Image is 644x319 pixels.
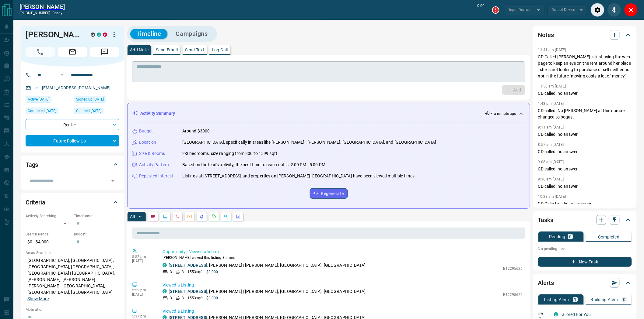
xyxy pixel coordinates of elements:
p: No pending tasks [538,244,632,253]
div: property.ca [103,33,107,37]
p: Activity Pattern [139,162,169,168]
p: Opportunity - Viewed a listing [163,249,523,255]
div: condos.ca [97,33,101,37]
p: Based on the lead's activity, the best time to reach out is: 2:00 PM - 5:00 PM [182,162,325,168]
button: Open [109,177,117,185]
a: [PERSON_NAME] [19,3,65,10]
h2: Tasks [538,215,553,225]
p: 3 [170,295,172,301]
p: CD called, no answer. [538,131,632,138]
svg: Calls [175,214,180,219]
p: 2-3 bedrooms, size ranging from 800 to 1599 sqft [182,150,277,157]
span: Signed up [DATE] [76,96,104,102]
div: Thu Apr 01 2021 [74,108,119,116]
p: 5:37 pm [132,314,153,318]
p: 0 [569,235,572,239]
p: 1553 sqft [187,269,203,275]
p: 1553 sqft [187,295,203,301]
div: Activity Summary< a minute ago [132,108,525,119]
svg: Opportunities [224,214,229,219]
p: Search Range: [26,232,71,237]
p: 10:28 am [DATE] [538,194,566,199]
p: 3 [170,269,172,275]
p: 5:52 pm [132,255,153,259]
span: Call [26,47,55,57]
p: Send Email [156,48,178,52]
p: E12295626 [503,266,523,271]
p: Log Call [212,48,228,52]
p: CD called, no answer. [538,149,632,155]
p: Building Alerts [591,297,620,302]
p: Repeated Interest [139,173,173,179]
p: Timeframe: [74,213,119,219]
p: $3,000 [206,269,218,275]
div: Future Follow Up [26,135,119,146]
p: Off [538,311,550,317]
p: Completed [598,235,620,239]
p: Actively Searching: [26,213,71,219]
p: CD Called [PERSON_NAME] is just using the web page to keep an eye on the rent around her place , ... [538,54,632,79]
h1: [PERSON_NAME] [26,30,82,39]
p: 0:00 [478,3,485,17]
span: Email [58,47,87,57]
h2: Alerts [538,278,554,288]
p: , [PERSON_NAME] | [PERSON_NAME], [GEOGRAPHIC_DATA], [GEOGRAPHIC_DATA] [169,262,366,269]
div: Fri Dec 13 2024 [26,108,71,116]
div: Mute [607,3,621,17]
a: [STREET_ADDRESS] [169,289,207,294]
span: Claimed [DATE] [76,108,101,114]
p: Listing Alerts [544,297,571,302]
p: Viewed a Listing [163,308,523,314]
p: [DATE] [132,259,153,263]
button: Timeline [130,29,167,39]
svg: Listing Alerts [199,214,204,219]
h2: Criteria [26,197,45,207]
button: Campaigns [170,29,214,39]
p: 1:43 pm [DATE] [538,101,564,106]
p: Budget [139,128,153,134]
svg: Agent Actions [236,214,241,219]
p: 8:57 am [DATE] [538,142,564,147]
p: [PHONE_NUMBER] - [19,10,65,16]
p: 9:08 am [DATE] [538,160,564,164]
button: Show More [27,296,49,302]
a: [STREET_ADDRESS] [169,263,207,268]
div: Alerts [538,276,632,290]
div: Renter [26,119,119,130]
p: Listings at [STREET_ADDRESS] and properties on [PERSON_NAME][GEOGRAPHIC_DATA] have been viewed mu... [182,173,415,179]
p: Areas Searched: [26,250,119,256]
p: [PERSON_NAME] viewed this listing 3 times [163,255,523,260]
svg: Email Verified [33,86,38,90]
p: CD called, No [PERSON_NAME] at this number changed to bogus. [538,108,632,120]
p: 5:52 pm [132,288,153,292]
p: 9:11 am [DATE] [538,125,564,129]
div: mrloft.ca [91,33,95,37]
div: Tasks [538,213,632,227]
svg: Emails [187,214,192,219]
div: Tags [26,157,119,172]
p: [DATE] [132,292,153,297]
button: Regenerate [310,188,348,199]
div: Wed May 20 2020 [74,96,119,105]
div: condos.ca [163,263,167,267]
p: Pending [549,235,565,239]
p: Location [139,139,156,146]
p: All [130,214,135,219]
div: Criteria [26,195,119,210]
p: Viewed a Listing [163,282,523,288]
div: Thu Aug 07 2025 [26,96,71,105]
p: [GEOGRAPHIC_DATA], [GEOGRAPHIC_DATA], [GEOGRAPHIC_DATA], [GEOGRAPHIC_DATA], [GEOGRAPHIC_DATA] | [... [26,256,119,304]
p: Around $3000 [182,128,210,134]
p: 0 [623,297,626,302]
span: ready [52,11,63,15]
p: CD called, no answer. [538,166,632,172]
div: condos.ca [163,289,167,293]
button: New Task [538,257,632,267]
p: $0 - $4,000 [26,237,71,247]
h2: Notes [538,30,554,40]
p: [GEOGRAPHIC_DATA], specifically in areas like [PERSON_NAME] | [PERSON_NAME], [GEOGRAPHIC_DATA], a... [182,139,436,146]
p: CD Called in, did not respond [538,201,632,207]
p: 3 [182,295,184,301]
p: E12295626 [503,292,523,297]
